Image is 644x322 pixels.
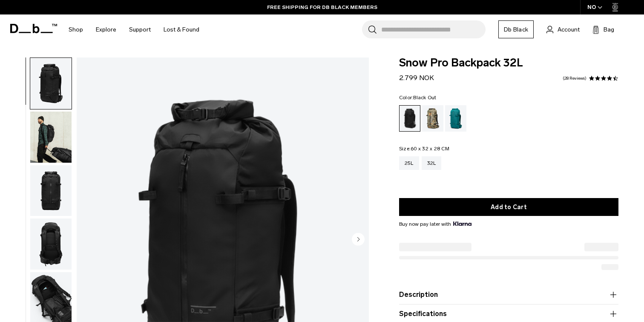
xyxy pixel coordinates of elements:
legend: Color: [399,95,437,100]
button: Snow Pro Backpack 32L Black Out [30,218,72,270]
span: Bag [604,25,614,34]
span: Snow Pro Backpack 32L [399,57,618,69]
button: Next slide [352,233,365,247]
span: Account [558,25,580,34]
legend: Size: [399,146,449,151]
button: Description [399,290,618,300]
img: {"height" => 20, "alt" => "Klarna"} [453,221,471,226]
a: 32L [422,156,442,170]
a: Account [546,24,580,34]
a: 25L [399,156,419,170]
span: 2.799 NOK [399,74,434,82]
span: Buy now pay later with [399,220,471,228]
a: FREE SHIPPING FOR DB BLACK MEMBERS [267,3,377,11]
a: Db x Beyond Medals [422,105,443,132]
a: Db Black [498,20,534,38]
a: 28 reviews [563,76,586,80]
nav: Main Navigation [62,14,206,45]
img: Snow Pro Backpack 32L Black Out [30,218,72,270]
img: Snow Pro Backpack 32L Black Out [30,112,72,163]
button: Snow Pro Backpack 32L Black Out [30,111,72,163]
a: Black Out [399,105,420,132]
span: 60 x 32 x 28 CM [411,146,449,152]
a: Lost & Found [164,14,199,45]
button: Snow Pro Backpack 32L Black Out [30,165,72,217]
a: Explore [96,14,116,45]
button: Bag [592,24,614,34]
img: Snow Pro Backpack 32L Black Out [30,58,72,109]
button: Snow Pro Backpack 32L Black Out [30,57,72,109]
img: Snow Pro Backpack 32L Black Out [30,165,72,216]
a: Midnight Teal [445,105,466,132]
a: Support [129,14,151,45]
button: Add to Cart [399,198,618,216]
button: Specifications [399,309,618,319]
span: Black Out [413,95,436,101]
a: Shop [69,14,83,45]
